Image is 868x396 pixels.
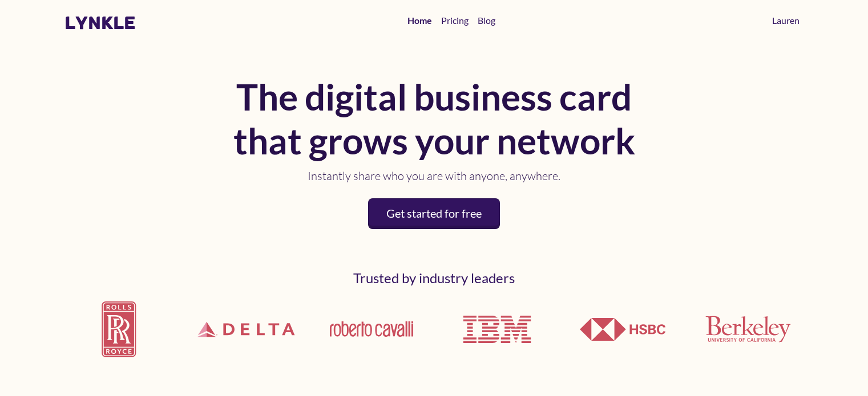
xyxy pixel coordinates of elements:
img: Roberto Cavalli [329,320,414,338]
img: IBM [454,287,540,372]
p: Instantly share who you are with anyone, anywhere. [229,168,640,185]
a: Get started for free [368,198,500,229]
h1: The digital business card that grows your network [229,75,640,163]
a: Home [403,9,437,32]
img: HSBC [580,318,665,341]
a: Blog [473,9,500,32]
a: Pricing [437,9,473,32]
img: Delta Airlines [190,289,302,369]
img: UCLA Berkeley [705,316,791,342]
a: lynkle [64,12,136,34]
img: Rolls Royce [64,292,176,366]
h2: Trusted by industry leaders [64,270,804,287]
a: Lauren [768,9,804,32]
